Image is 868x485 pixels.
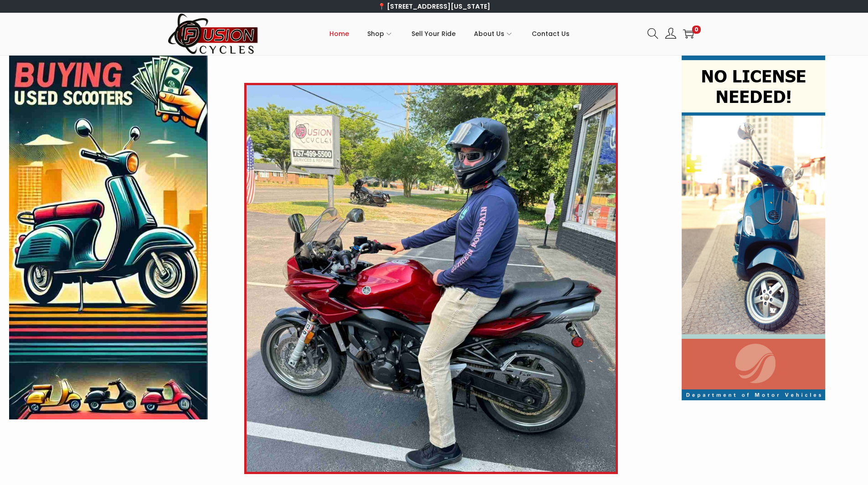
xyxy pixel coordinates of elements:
[474,22,504,45] span: About Us
[168,13,259,55] img: Woostify retina logo
[329,13,349,54] a: Home
[378,2,490,11] a: 📍 [STREET_ADDRESS][US_STATE]
[329,22,349,45] span: Home
[532,13,570,54] a: Contact Us
[532,22,570,45] span: Contact Us
[474,13,514,54] a: About Us
[411,13,456,54] a: Sell Your Ride
[367,22,384,45] span: Shop
[259,13,641,54] nav: Primary navigation
[411,22,456,45] span: Sell Your Ride
[367,13,393,54] a: Shop
[683,28,694,39] a: 0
